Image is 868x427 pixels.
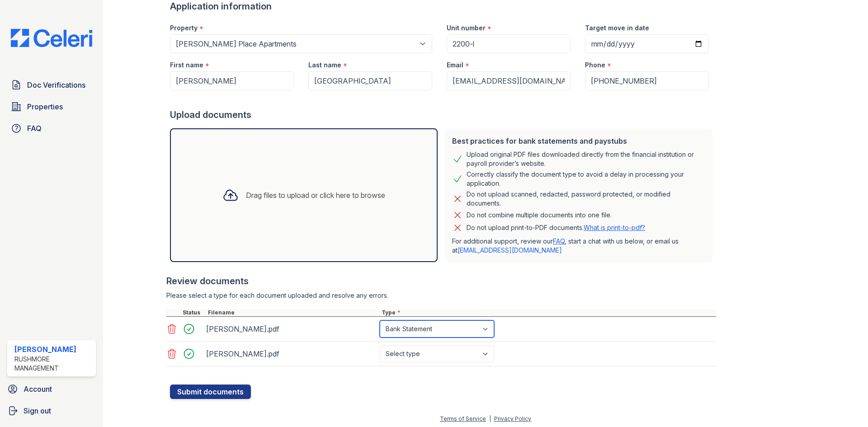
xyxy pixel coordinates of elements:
[246,190,385,201] div: Drag files to upload or click here to browse
[585,23,649,33] label: Target move in date
[206,347,376,361] div: [PERSON_NAME].pdf
[489,415,491,422] div: |
[181,309,206,316] div: Status
[24,384,52,394] span: Account
[7,119,96,137] a: FAQ
[4,29,99,47] img: CE_Logo_Blue-a8612792a0a2168367f1c8372b55b34899dd931a85d93a1a3d3e32e68fde9ad4.png
[206,309,380,316] div: Filename
[27,101,63,112] span: Properties
[24,405,51,416] span: Sign out
[447,23,486,33] label: Unit number
[467,223,645,232] p: Do not upload print-to-PDF documents.
[170,385,251,399] button: Submit documents
[4,402,99,420] a: Sign out
[27,80,85,90] span: Doc Verifications
[4,380,99,398] a: Account
[206,322,376,336] div: [PERSON_NAME].pdf
[170,108,716,121] div: Upload documents
[467,190,705,208] div: Do not upload scanned, redacted, password protected, or modified documents.
[27,123,42,134] span: FAQ
[170,23,198,33] label: Property
[458,246,562,254] a: [EMAIL_ADDRESS][DOMAIN_NAME]
[7,98,96,116] a: Properties
[467,150,705,168] div: Upload original PDF files downloaded directly from the financial institution or payroll provider’...
[440,415,486,422] a: Terms of Service
[452,237,705,255] p: For additional support, review our , start a chat with us below, or email us at
[467,170,705,188] div: Correctly classify the document type to avoid a delay in processing your application.
[553,237,565,245] a: FAQ
[585,61,605,70] label: Phone
[14,344,92,355] div: [PERSON_NAME]
[166,275,716,287] div: Review documents
[452,136,705,146] div: Best practices for bank statements and paystubs
[308,61,341,70] label: Last name
[380,309,716,316] div: Type
[494,415,531,422] a: Privacy Policy
[447,61,463,70] label: Email
[584,224,645,231] a: What is print-to-pdf?
[7,76,96,94] a: Doc Verifications
[467,210,612,221] div: Do not combine multiple documents into one file.
[170,61,203,70] label: First name
[166,291,716,300] div: Please select a type for each document uploaded and resolve any errors.
[14,355,92,373] div: Rushmore Management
